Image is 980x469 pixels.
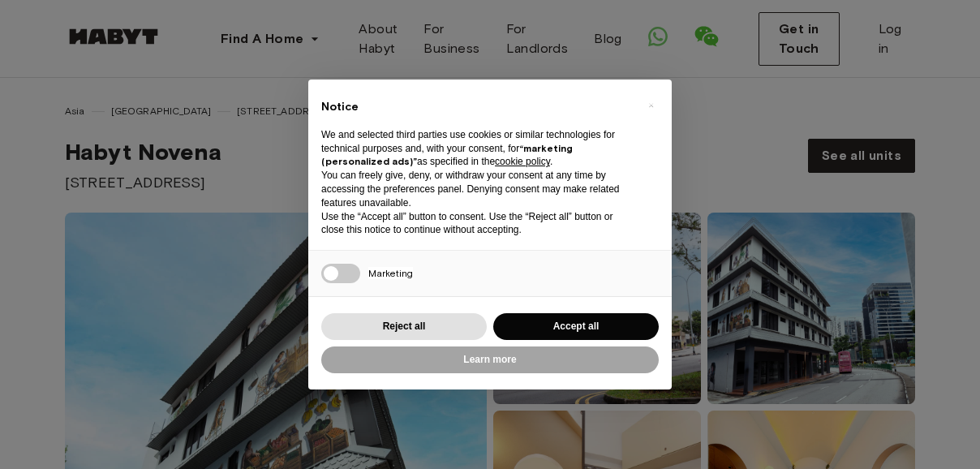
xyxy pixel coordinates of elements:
a: cookie policy [495,156,550,167]
p: We and selected third parties use cookies or similar technologies for technical purposes and, wit... [321,128,633,169]
button: Close this notice [638,93,664,118]
strong: “marketing (personalized ads)” [321,142,573,168]
h2: Notice [321,99,633,115]
button: Learn more [321,346,659,373]
span: Marketing [368,267,413,279]
p: Use the “Accept all” button to consent. Use the “Reject all” button or close this notice to conti... [321,210,633,238]
button: Reject all [321,313,487,340]
button: Accept all [493,313,659,340]
p: You can freely give, deny, or withdraw your consent at any time by accessing the preferences pane... [321,169,633,209]
span: × [648,96,654,115]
